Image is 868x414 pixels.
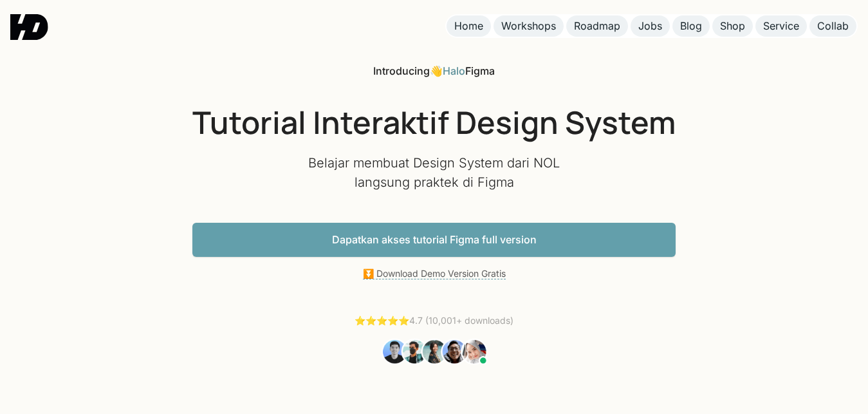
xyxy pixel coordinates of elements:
a: Service [755,15,807,37]
div: 4.7 (10,001+ downloads) [355,314,513,328]
div: Workshops [501,19,556,33]
a: Jobs [631,15,670,37]
div: Shop [720,19,745,33]
a: ⏬ Download Demo Version Gratis [363,268,506,279]
a: Home [447,15,491,37]
p: Belajar membuat Design System dari NOL langsung praktek di Figma [306,153,563,192]
a: Collab [809,15,856,37]
a: Roadmap [566,15,628,37]
a: Halo [443,64,465,77]
div: Collab [817,19,849,33]
div: Roadmap [574,19,620,33]
div: 👋 [373,64,495,78]
div: Home [454,19,483,33]
img: Students Tutorial Belajar UI Design dari NOL Figma HaloFigma [381,338,487,365]
a: ⭐️⭐️⭐️⭐️⭐️ [355,315,409,326]
div: Service [763,19,799,33]
a: Shop [712,15,753,37]
div: Jobs [638,19,662,33]
h1: Tutorial Interaktif Design System [192,104,676,141]
a: Dapatkan akses tutorial Figma full version [192,223,676,257]
a: Workshops [494,15,564,37]
span: Figma [465,64,495,77]
a: Blog [672,15,710,37]
div: Blog [680,19,702,33]
span: Introducing [373,64,430,77]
